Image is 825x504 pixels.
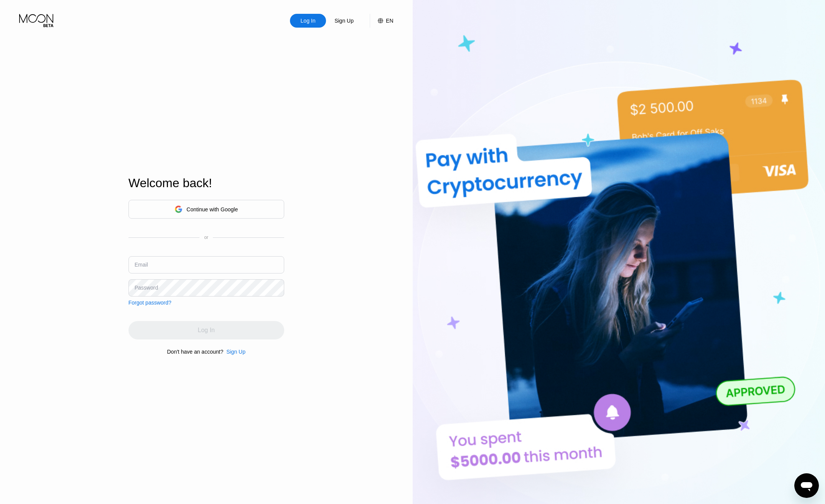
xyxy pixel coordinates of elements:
div: Log In [290,14,326,28]
div: Continue with Google [128,200,284,219]
div: Forgot password? [128,300,171,306]
div: Email [135,262,148,268]
div: or [204,235,208,240]
div: Sign Up [226,349,245,355]
iframe: Кнопка запуска окна обмена сообщениями [794,473,819,498]
div: Sign Up [334,17,354,25]
div: Log In [300,17,316,25]
div: EN [370,14,393,28]
div: Sign Up [223,349,245,355]
div: EN [386,18,393,24]
div: Welcome back! [128,176,284,190]
div: Don't have an account? [167,349,224,355]
div: Password [135,285,158,291]
div: Continue with Google [186,206,238,212]
div: Sign Up [326,14,362,28]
